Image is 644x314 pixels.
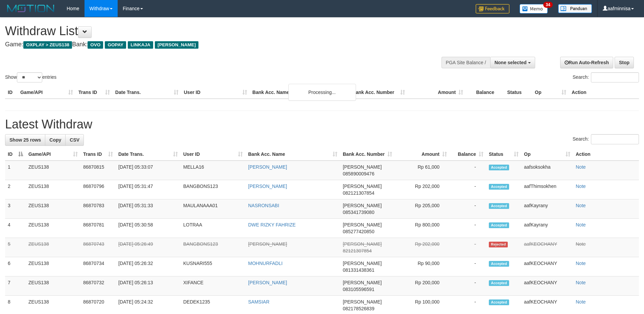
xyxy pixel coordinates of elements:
[116,199,181,219] td: [DATE] 05:31:33
[395,257,450,276] td: Rp 90,000
[343,190,374,196] span: Copy 082121307854 to clipboard
[521,238,573,257] td: aafKEOCHANY
[248,261,283,266] a: MOHNURFADLI
[573,148,639,161] th: Action
[576,261,586,266] a: Note
[5,134,45,146] a: Show 25 rows
[569,86,639,99] th: Action
[181,148,245,161] th: User ID: activate to sort column ascending
[116,257,181,276] td: [DATE] 05:26:32
[343,287,374,292] span: Copy 083105596591 to clipboard
[80,257,116,276] td: 86870734
[17,72,42,82] select: Showentries
[489,203,509,209] span: Accepted
[532,86,569,99] th: Op
[591,72,639,82] input: Search:
[26,161,80,180] td: ZEUS138
[450,276,486,296] td: -
[5,148,26,161] th: ID: activate to sort column descending
[395,219,450,238] td: Rp 800,000
[26,219,80,238] td: ZEUS138
[576,280,586,285] a: Note
[248,203,279,208] a: NASRONSABI
[450,161,486,180] td: -
[5,41,423,48] h4: Game: Bank:
[5,24,423,38] h1: Withdraw List
[521,199,573,219] td: aafKayrany
[181,276,245,296] td: XIFANCE
[80,161,116,180] td: 86870815
[80,276,116,296] td: 86870732
[105,41,126,49] span: GOPAY
[9,137,41,143] span: Show 25 rows
[573,72,639,82] label: Search:
[489,242,508,247] span: Rejected
[450,257,486,276] td: -
[489,280,509,286] span: Accepted
[521,180,573,199] td: aafThimsokhen
[450,219,486,238] td: -
[5,238,26,257] td: 5
[181,199,245,219] td: MAULANAAA01
[248,222,296,227] a: DWE RIZKY FAHRIZE
[340,148,395,161] th: Bank Acc. Number: activate to sort column ascending
[80,180,116,199] td: 86870796
[248,299,269,305] a: SAMSIAR
[343,229,374,234] span: Copy 085277420850 to clipboard
[489,165,509,170] span: Accepted
[521,161,573,180] td: aafsoksokha
[181,238,245,257] td: BANGBONS123
[248,184,287,189] a: [PERSON_NAME]
[245,148,340,161] th: Bank Acc. Name: activate to sort column ascending
[248,164,287,170] a: [PERSON_NAME]
[26,257,80,276] td: ZEUS138
[26,148,80,161] th: Game/API: activate to sort column ascending
[466,86,504,99] th: Balance
[395,148,450,161] th: Amount: activate to sort column ascending
[343,299,382,305] span: [PERSON_NAME]
[181,257,245,276] td: KUSNARI555
[23,41,72,49] span: OXPLAY > ZEUS138
[76,86,113,99] th: Trans ID
[495,60,527,65] span: None selected
[521,257,573,276] td: aafKEOCHANY
[181,180,245,199] td: BANGBONS123
[49,137,61,143] span: Copy
[395,180,450,199] td: Rp 202,000
[521,219,573,238] td: aafKayrany
[489,261,509,267] span: Accepted
[5,118,639,131] h1: Latest Withdraw
[343,184,382,189] span: [PERSON_NAME]
[558,4,592,13] img: panduan.png
[343,241,382,247] span: [PERSON_NAME]
[486,148,521,161] th: Status: activate to sort column ascending
[490,57,535,68] button: None selected
[615,57,634,68] a: Stop
[5,199,26,219] td: 3
[5,72,56,82] label: Show entries
[5,219,26,238] td: 4
[476,4,509,14] img: Feedback.jpg
[18,86,76,99] th: Game/API
[408,86,466,99] th: Amount
[489,184,509,190] span: Accepted
[504,86,532,99] th: Status
[521,276,573,296] td: aafKEOCHANY
[5,86,18,99] th: ID
[395,238,450,257] td: Rp 202,000
[450,199,486,219] td: -
[88,41,103,49] span: OVO
[80,148,116,161] th: Trans ID: activate to sort column ascending
[576,164,586,170] a: Note
[343,261,382,266] span: [PERSON_NAME]
[116,238,181,257] td: [DATE] 05:26:49
[521,148,573,161] th: Op: activate to sort column ascending
[576,203,586,208] a: Note
[248,280,287,285] a: [PERSON_NAME]
[576,184,586,189] a: Note
[343,203,382,208] span: [PERSON_NAME]
[576,222,586,227] a: Note
[116,276,181,296] td: [DATE] 05:26:13
[442,57,490,68] div: PGA Site Balance /
[5,3,56,14] img: MOTION_logo.png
